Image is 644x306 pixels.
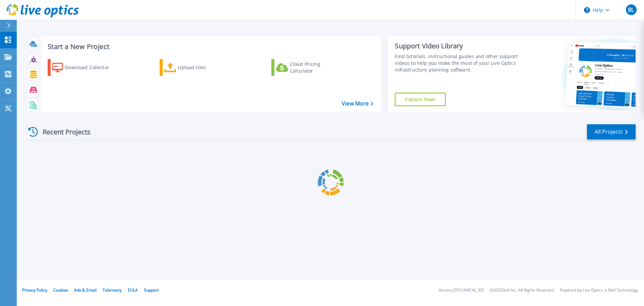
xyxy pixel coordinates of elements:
h3: Start a New Project [48,43,373,50]
div: Recent Projects [26,124,100,140]
div: Support Video Library [395,42,521,50]
a: View More [342,100,373,107]
a: Upload Files [160,59,234,76]
div: Upload Files [178,61,231,74]
a: Explore Now! [395,93,446,106]
div: Download Collector [65,61,118,74]
a: Support [144,287,159,293]
div: Find tutorials, instructional guides and other support videos to help you make the most of your L... [395,53,521,73]
a: Privacy Policy [22,287,47,293]
a: Ads & Email [74,287,97,293]
a: All Projects [587,124,636,139]
a: Telemetry [103,287,122,293]
span: BL [628,7,634,12]
a: Cloud Pricing Calculator [271,59,346,76]
li: Version: [TECHNICAL_ID] [438,288,484,293]
a: Cookies [53,287,68,293]
a: Download Collector [48,59,122,76]
a: EULA [128,287,138,293]
li: Powered by Live Optics, a Dell Technology [560,288,638,293]
div: Cloud Pricing Calculator [290,61,343,74]
li: © 2025 Dell Inc. All Rights Reserved [490,288,554,293]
